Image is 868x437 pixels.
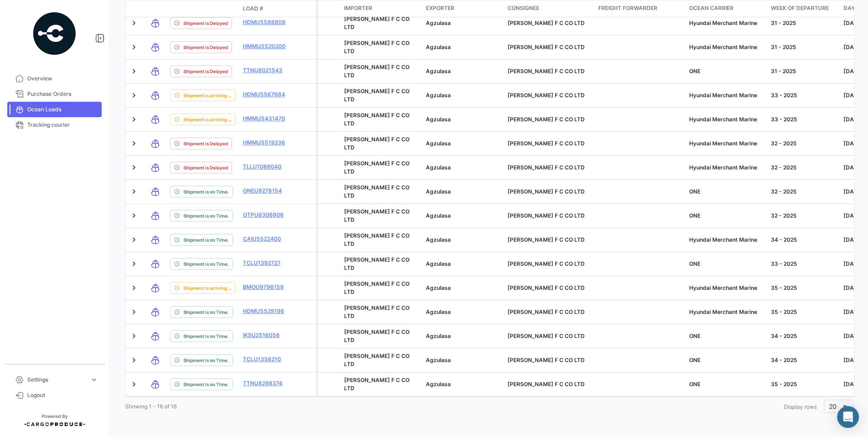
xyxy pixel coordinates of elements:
span: Agzulasa [426,92,451,99]
span: ONE [689,357,700,363]
span: SEUNG JIN F C CO LTD [508,188,585,195]
span: SEUNG JIN F C CO LTD [508,333,585,339]
span: Settings [27,376,86,384]
span: SEUNG JIN F C CO LTD [344,280,409,295]
datatable-header-cell: Load # [239,1,294,16]
div: 31 - 2025 [771,19,836,27]
a: Purchase Orders [7,86,102,102]
span: Load # [243,5,263,13]
span: Hyundai Merchant Marine [689,140,757,147]
span: SEUNG JIN F C CO LTD [508,116,585,123]
span: Shipment is on Time. [183,381,229,388]
a: IKSU2516056 [243,331,290,339]
div: 32 - 2025 [771,188,836,196]
span: Agzulasa [426,68,451,74]
a: HDMU5588809 [243,18,290,26]
span: Agzulasa [426,20,451,26]
a: Expand/Collapse Row [129,163,138,172]
span: SEUNG JIN F C CO LTD [344,208,409,223]
span: Agzulasa [426,236,451,243]
span: Shipment is arriving Early. [183,92,232,99]
a: Expand/Collapse Row [129,356,138,365]
span: ONE [689,68,700,74]
a: Expand/Collapse Row [129,283,138,293]
span: SEUNG JIN F C CO LTD [508,308,585,315]
datatable-header-cell: Exporter [422,0,504,17]
div: 31 - 2025 [771,67,836,75]
datatable-header-cell: Transport mode [144,5,167,12]
a: HDMU5529196 [243,307,290,315]
datatable-header-cell: Protected Cargo [318,0,340,17]
div: 34 - 2025 [771,236,836,244]
div: 35 - 2025 [771,284,836,292]
span: Agzulasa [426,188,451,195]
span: Tracking courier [27,121,98,129]
div: 31 - 2025 [771,43,836,51]
span: Shipment is Delayed [183,140,228,147]
img: powered-by.png [32,11,77,56]
div: 35 - 2025 [771,308,836,316]
a: ONEU9278154 [243,187,290,195]
span: Agzulasa [426,44,451,50]
a: Expand/Collapse Row [129,235,138,244]
span: Hyundai Merchant Marine [689,308,757,315]
span: Shipment is on Time. [183,333,229,340]
span: Shipment is Delayed [183,20,228,27]
a: Tracking courier [7,117,102,133]
span: ONE [689,333,700,339]
div: 33 - 2025 [771,115,836,124]
span: SEUNG JIN F C CO LTD [508,212,585,219]
span: Hyundai Merchant Marine [689,284,757,291]
span: Shipment is on Time. [183,236,229,243]
span: expand_more [90,376,98,384]
span: Shipment is Delayed [183,68,228,75]
a: OTPU6306806 [243,211,290,219]
span: SEUNG JIN F C CO LTD [508,140,585,147]
span: SEUNG JIN F C CO LTD [344,112,409,127]
span: Ocean Carrier [689,4,734,12]
span: Hyundai Merchant Marine [689,44,757,50]
span: SEUNG JIN F C CO LTD [508,44,585,50]
span: Agzulasa [426,381,451,387]
span: Logout [27,391,98,399]
a: Overview [7,71,102,86]
span: SEUNG JIN F C CO LTD [344,136,409,151]
div: 32 - 2025 [771,212,836,220]
span: SEUNG JIN F C CO LTD [344,377,409,392]
a: Expand/Collapse Row [129,380,138,389]
div: 32 - 2025 [771,164,836,172]
span: Overview [27,74,98,83]
div: 33 - 2025 [771,260,836,268]
span: Agzulasa [426,357,451,363]
span: SEUNG JIN F C CO LTD [508,164,585,171]
a: TLLU1088040 [243,163,290,171]
datatable-header-cell: Ocean Carrier [686,0,767,17]
span: Hyundai Merchant Marine [689,116,757,123]
span: Shipment is on Time. [183,260,229,268]
span: 20 [829,402,837,410]
span: Week of departure [771,4,829,12]
a: Expand/Collapse Row [129,332,138,341]
span: ONE [689,260,700,267]
span: Agzulasa [426,260,451,267]
div: 32 - 2025 [771,139,836,148]
span: SEUNG JIN F C CO LTD [344,184,409,199]
span: Shipment is Delayed [183,44,228,51]
span: ONE [689,212,700,219]
span: Agzulasa [426,140,451,147]
div: 33 - 2025 [771,91,836,99]
span: Exporter [426,4,454,12]
a: Expand/Collapse Row [129,259,138,268]
a: Ocean Loads [7,102,102,117]
span: SEUNG JIN F C CO LTD [344,304,409,319]
a: HMMU5431470 [243,114,290,123]
span: SEUNG JIN F C CO LTD [344,160,409,175]
span: Agzulasa [426,284,451,291]
span: SEUNG JIN F C CO LTD [508,68,585,74]
a: Expand/Collapse Row [129,115,138,124]
datatable-header-cell: Importer [340,0,422,17]
datatable-header-cell: Freight Forwarder [595,0,686,17]
datatable-header-cell: Consignee [504,0,595,17]
a: TTNU8021543 [243,66,290,74]
a: Expand/Collapse Row [129,139,138,148]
